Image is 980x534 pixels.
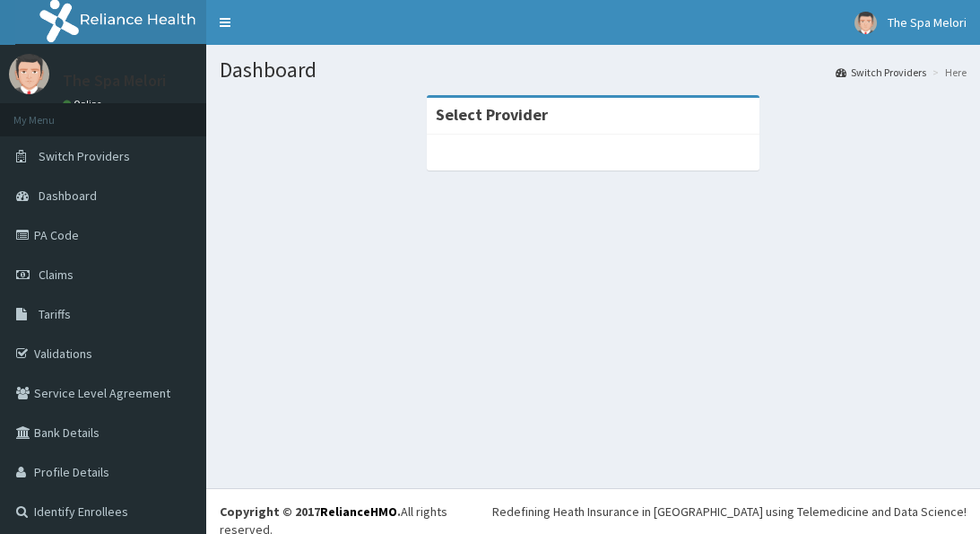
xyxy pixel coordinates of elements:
[436,104,548,125] strong: Select Provider
[39,306,71,322] span: Tariffs
[854,12,877,34] img: User Image
[39,188,97,204] span: Dashboard
[39,148,130,164] span: Switch Providers
[220,58,967,82] h1: Dashboard
[928,65,967,80] li: Here
[888,14,967,31] span: The Spa Melori
[63,73,166,89] p: The Spa Melori
[492,503,967,521] div: Redefining Heath Insurance in [GEOGRAPHIC_DATA] using Telemedicine and Data Science!
[836,65,926,80] a: Switch Providers
[220,503,401,520] strong: Copyright © 2017 .
[63,98,106,110] a: Online
[39,267,74,283] span: Claims
[320,503,397,520] a: RelianceHMO
[9,54,49,94] img: User Image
